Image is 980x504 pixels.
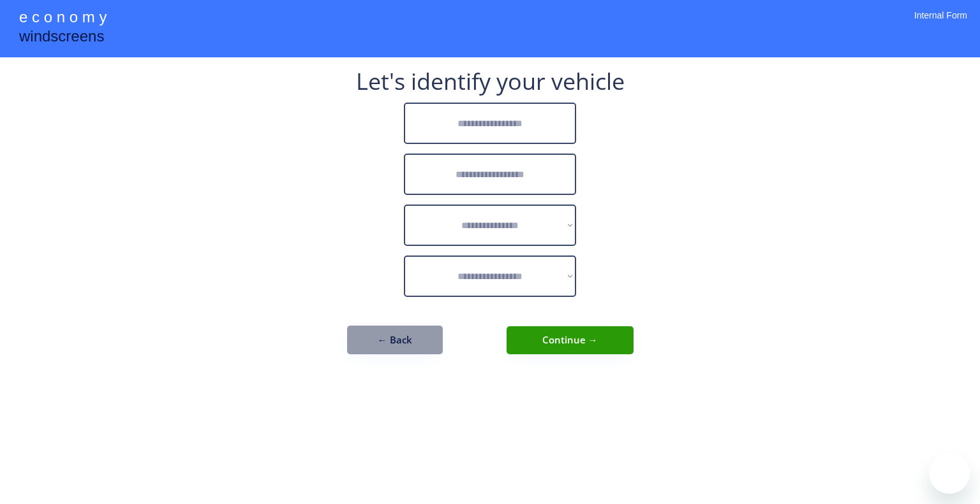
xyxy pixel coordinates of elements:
div: e c o n o m y [19,6,107,31]
div: Let's identify your vehicle [356,70,625,93]
div: Internal Form [914,10,967,38]
div: windscreens [19,25,104,50]
button: ← Back [347,326,443,354]
button: Continue → [507,326,634,354]
iframe: Button to launch messaging window [929,453,970,494]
